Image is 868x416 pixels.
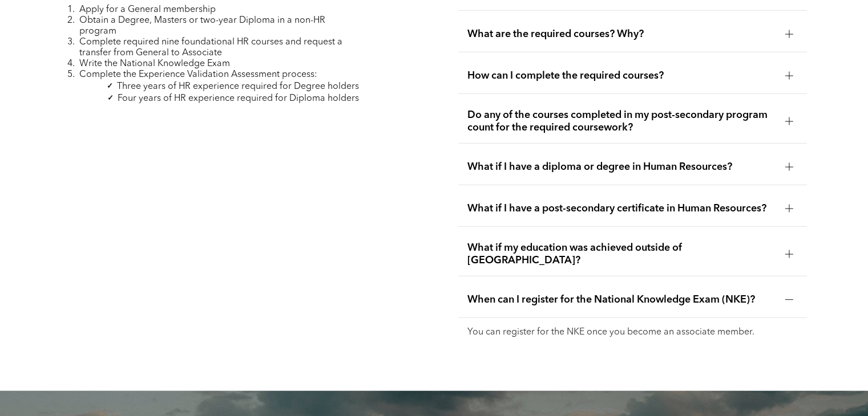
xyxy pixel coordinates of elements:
span: What if my education was achieved outside of [GEOGRAPHIC_DATA]? [467,242,776,267]
span: Three years of HR experience required for Degree holders [117,82,359,91]
span: Complete the Experience Validation Assessment process: [79,70,317,79]
span: Four years of HR experience required for Diploma holders [118,94,359,103]
span: What if I have a diploma or degree in Human Resources? [467,161,776,173]
span: Apply for a General membership [79,5,216,14]
span: Write the National Knowledge Exam [79,59,230,68]
span: Complete required nine foundational HR courses and request a transfer from General to Associate [79,38,342,58]
span: What if I have a post-secondary certificate in Human Resources? [467,202,776,215]
span: When can I register for the National Knowledge Exam (NKE)? [467,293,776,306]
span: What are the required courses? Why? [467,28,776,40]
span: How can I complete the required courses? [467,70,776,82]
p: You can register for the NKE once you become an associate member. [467,327,797,338]
span: Do any of the courses completed in my post-secondary program count for the required coursework? [467,109,776,134]
span: Obtain a Degree, Masters or two-year Diploma in a non-HR program [79,16,325,36]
